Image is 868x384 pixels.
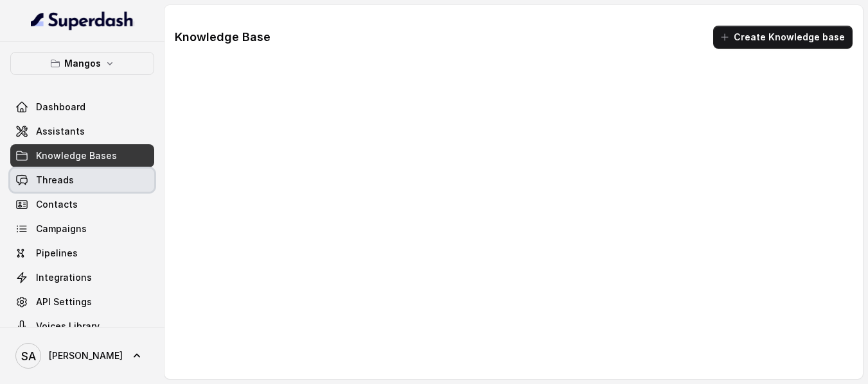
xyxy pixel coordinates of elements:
p: Mangos [64,56,101,71]
span: Campaigns [36,222,87,235]
a: Assistants [10,120,154,143]
a: Threads [10,169,154,192]
span: Dashboard [36,101,85,113]
span: Knowledge Bases [36,149,117,162]
a: API Settings [10,290,154,313]
a: Dashboard [10,96,154,119]
span: API Settings [36,296,92,308]
img: light.svg [31,10,134,31]
span: Contacts [36,198,78,211]
a: Integrations [10,266,154,289]
text: SA [21,349,36,363]
span: Pipelines [36,247,78,260]
span: [PERSON_NAME] [49,349,123,362]
button: Create Knowledge base [713,26,853,49]
a: Voices Library [10,315,154,338]
a: Knowledge Bases [10,144,154,167]
a: [PERSON_NAME] [10,338,154,374]
button: Mangos [10,52,154,75]
span: Threads [36,174,74,187]
a: Contacts [10,193,154,216]
span: Voices Library [36,320,100,333]
h1: Knowledge Base [175,27,270,47]
span: Assistants [36,125,85,138]
span: Integrations [36,271,92,284]
a: Campaigns [10,217,154,240]
a: Pipelines [10,242,154,265]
